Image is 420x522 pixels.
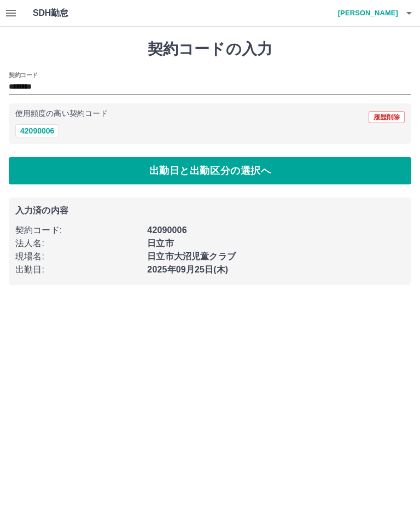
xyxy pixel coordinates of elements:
b: 42090006 [147,225,186,235]
p: 使用頻度の高い契約コード [15,110,108,118]
p: 法人名 : [15,237,141,250]
button: 42090006 [15,124,59,137]
b: 日立市 [147,239,173,248]
p: 現場名 : [15,250,141,263]
p: 出勤日 : [15,263,141,276]
button: 出勤日と出勤区分の選択へ [9,157,411,184]
h1: 契約コードの入力 [9,40,411,59]
b: 日立市大沼児童クラブ [147,252,236,261]
h2: 契約コード [9,71,38,79]
p: 契約コード : [15,224,141,237]
b: 2025年09月25日(木) [147,265,228,274]
p: 入力済の内容 [15,206,405,215]
button: 履歴削除 [369,111,405,123]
